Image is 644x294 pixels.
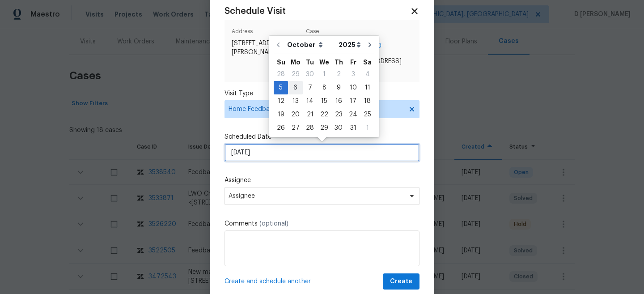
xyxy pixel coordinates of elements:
[232,39,302,57] span: [STREET_ADDRESS][PERSON_NAME]
[306,59,314,65] abbr: Tuesday
[274,94,288,108] div: Sun Oct 12 2025
[331,121,346,135] div: Thu Oct 30 2025
[360,108,374,121] div: 25
[271,36,285,54] button: Go to previous month
[317,95,331,107] div: 15
[331,81,346,94] div: 9
[288,95,303,107] div: 13
[225,89,419,98] label: Visit Type
[288,68,303,81] div: Mon Sep 29 2025
[274,108,288,121] div: Sun Oct 19 2025
[259,221,288,227] span: (optional)
[331,108,346,121] div: Thu Oct 23 2025
[274,122,288,134] div: 26
[383,273,419,290] button: Create
[303,121,317,135] div: Tue Oct 28 2025
[317,81,331,94] div: 8
[346,122,360,134] div: 31
[317,68,331,81] div: Wed Oct 01 2025
[225,132,419,141] label: Scheduled Date
[331,108,346,121] div: 23
[274,81,288,94] div: Sun Oct 05 2025
[319,59,329,65] abbr: Wednesday
[274,68,288,81] div: 28
[225,176,419,185] label: Assignee
[288,121,303,135] div: Mon Oct 27 2025
[306,27,412,39] span: Case
[346,81,360,94] div: Fri Oct 10 2025
[288,108,303,121] div: 20
[331,94,346,108] div: Thu Oct 16 2025
[317,122,331,134] div: 29
[360,81,374,94] div: 11
[288,68,303,81] div: 29
[360,108,374,121] div: Sat Oct 25 2025
[390,276,412,287] span: Create
[360,122,374,134] div: 1
[317,94,331,108] div: Wed Oct 15 2025
[360,68,374,81] div: Sat Oct 04 2025
[303,95,317,107] div: 14
[363,36,377,54] button: Go to next month
[288,81,303,94] div: Mon Oct 06 2025
[410,6,419,16] span: Close
[317,108,331,121] div: Wed Oct 22 2025
[360,121,374,135] div: Sat Nov 01 2025
[303,108,317,121] div: 21
[274,121,288,135] div: Sun Oct 26 2025
[274,81,288,94] div: 5
[346,108,360,121] div: 24
[285,38,336,51] select: Month
[303,122,317,134] div: 28
[303,81,317,94] div: Tue Oct 07 2025
[288,108,303,121] div: Mon Oct 20 2025
[229,105,402,114] span: Home Feedback P1
[303,81,317,94] div: 7
[225,219,419,228] label: Comments
[331,122,346,134] div: 30
[225,144,419,162] input: M/D/YYYY
[229,192,404,200] span: Assignee
[360,68,374,81] div: 4
[303,68,317,81] div: 30
[331,95,346,107] div: 16
[346,68,360,81] div: Fri Oct 03 2025
[288,81,303,94] div: 6
[346,108,360,121] div: Fri Oct 24 2025
[331,68,346,81] div: Thu Oct 02 2025
[360,94,374,108] div: Sat Oct 18 2025
[291,59,301,65] abbr: Monday
[331,68,346,81] div: 2
[360,95,374,107] div: 18
[363,59,372,65] abbr: Saturday
[303,68,317,81] div: Tue Sep 30 2025
[335,59,343,65] abbr: Thursday
[225,277,311,286] span: Create and schedule another
[317,108,331,121] div: 22
[350,59,356,65] abbr: Friday
[274,108,288,121] div: 19
[288,94,303,108] div: Mon Oct 13 2025
[346,94,360,108] div: Fri Oct 17 2025
[288,122,303,134] div: 27
[346,81,360,94] div: 10
[360,81,374,94] div: Sat Oct 11 2025
[317,81,331,94] div: Wed Oct 08 2025
[317,121,331,135] div: Wed Oct 29 2025
[225,7,286,16] span: Schedule Visit
[303,108,317,121] div: Tue Oct 21 2025
[346,95,360,107] div: 17
[346,121,360,135] div: Fri Oct 31 2025
[277,59,285,65] abbr: Sunday
[274,68,288,81] div: Sun Sep 28 2025
[232,27,302,39] span: Address
[346,68,360,81] div: 3
[336,38,363,51] select: Year
[317,68,331,81] div: 1
[274,95,288,107] div: 12
[331,81,346,94] div: Thu Oct 09 2025
[303,94,317,108] div: Tue Oct 14 2025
